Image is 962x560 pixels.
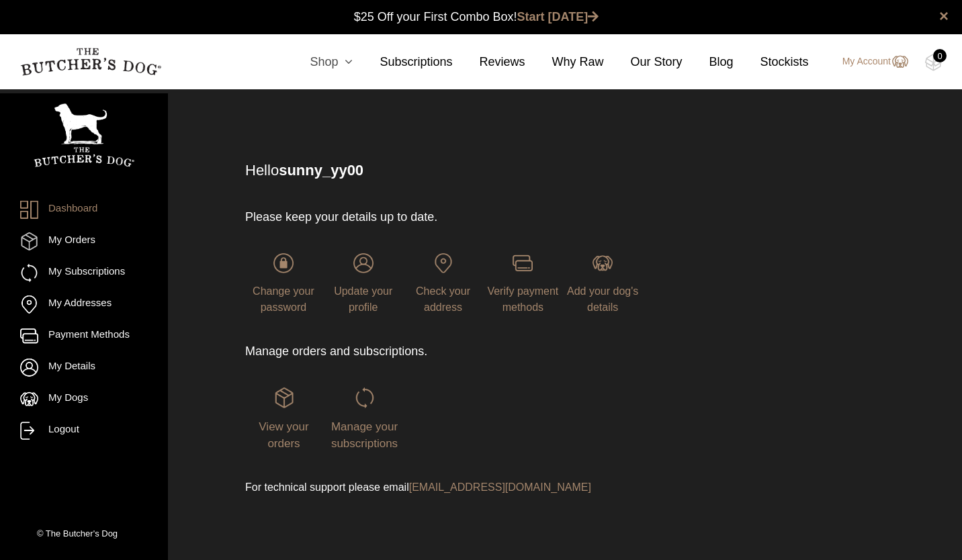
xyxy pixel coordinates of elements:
[933,49,947,62] div: 0
[487,285,558,313] span: Verify payment methods
[355,387,375,408] img: login-TBD_Subscriptions.png
[20,359,148,377] a: My Details
[245,253,322,313] a: Change your password
[525,53,604,71] a: Why Raw
[484,253,561,313] a: Verify payment methods
[829,54,908,70] a: My Account
[409,481,591,493] a: [EMAIL_ADDRESS][DOMAIN_NAME]
[567,285,638,313] span: Add your dog's details
[259,420,308,451] span: View your orders
[925,54,942,71] img: TBD_Cart-Empty.png
[353,253,374,273] img: login-TBD_Profile.png
[273,253,294,273] img: login-TBD_Password.png
[283,53,353,71] a: Shop
[452,53,525,71] a: Reviews
[325,253,402,313] a: Update your profile
[20,422,148,440] a: Logout
[20,264,148,282] a: My Subscriptions
[20,295,148,314] a: My Addresses
[564,253,641,313] a: Add your dog's details
[34,103,134,167] img: TBD_Portrait_Logo_White.png
[513,253,533,273] img: login-TBD_Payments.png
[20,390,148,408] a: My Dogs
[245,387,322,449] a: View your orders
[20,327,148,345] a: Payment Methods
[416,285,470,313] span: Check your address
[734,53,809,71] a: Stockists
[20,232,148,250] a: My Orders
[253,285,314,313] span: Change your password
[274,387,294,408] img: login-TBD_Orders.png
[593,253,613,273] img: login-TBD_Dog.png
[405,253,482,313] a: Check your address
[334,285,392,313] span: Update your profile
[517,10,599,24] a: Start [DATE]
[433,253,453,273] img: login-TBD_Address.png
[245,208,641,226] p: Please keep your details up to date.
[331,420,398,451] span: Manage your subscriptions
[245,159,865,181] p: Hello
[604,53,683,71] a: Our Story
[20,201,148,219] a: Dashboard
[939,8,949,24] a: close
[326,387,403,449] a: Manage your subscriptions
[245,479,641,496] p: For technical support please email
[353,53,452,71] a: Subscriptions
[245,342,641,361] p: Manage orders and subscriptions.
[279,162,363,179] strong: sunny_yy00
[683,53,734,71] a: Blog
